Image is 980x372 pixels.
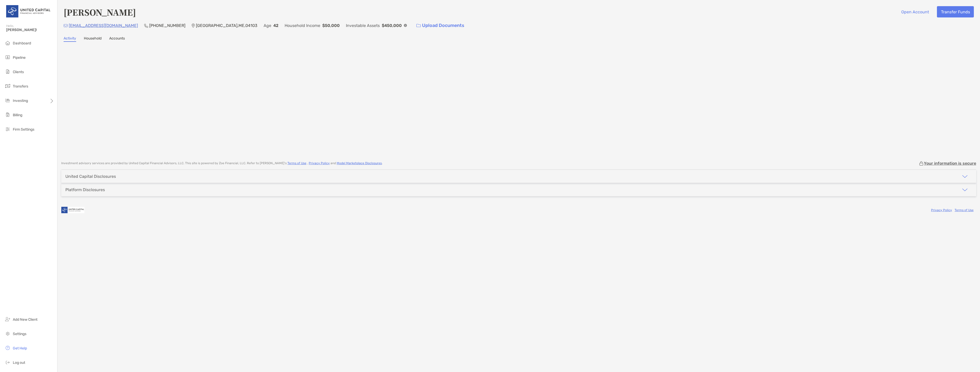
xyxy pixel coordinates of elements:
img: Phone Icon [144,24,148,28]
span: Transfers [13,84,28,89]
img: Email Icon [64,24,68,27]
span: Billing [13,113,22,117]
img: investing icon [5,97,11,103]
img: dashboard icon [5,40,11,46]
p: Your information is secure [924,161,976,166]
a: Upload Documents [413,20,468,31]
img: settings icon [5,330,11,337]
a: Accounts [109,36,125,42]
span: Add New Client [13,317,37,322]
span: Settings [13,332,26,336]
a: Activity [64,36,76,42]
p: Investable Assets [346,22,380,29]
img: get-help icon [5,345,11,351]
img: clients icon [5,68,11,75]
img: Location Icon [192,24,195,28]
img: icon arrow [962,187,968,193]
img: firm-settings icon [5,126,11,132]
p: [PHONE_NUMBER] [149,22,185,29]
p: Investment advisory services are provided by United Capital Financial Advisors, LLC . This site i... [61,161,383,165]
img: icon arrow [962,173,968,180]
a: Terms of Use [287,161,306,165]
img: billing icon [5,112,11,118]
img: add_new_client icon [5,316,11,322]
img: company logo [61,204,84,216]
h4: [PERSON_NAME] [64,6,136,18]
a: Model Marketplace Disclosures [337,161,382,165]
div: United Capital Disclosures [65,174,116,179]
span: Get Help [13,346,27,350]
span: Investing [13,99,28,103]
img: Info Icon [404,24,407,27]
a: Privacy Policy [309,161,330,165]
span: [PERSON_NAME]! [6,28,54,32]
p: $450,000 [382,22,402,29]
p: [GEOGRAPHIC_DATA] , ME , 04103 [196,22,257,29]
p: 42 [273,22,278,29]
img: United Capital Logo [6,2,51,21]
span: Dashboard [13,41,31,45]
button: Open Account [897,6,933,17]
span: Pipeline [13,55,26,60]
img: transfers icon [5,83,11,89]
span: Log out [13,360,25,365]
p: Age [264,22,271,29]
p: [EMAIL_ADDRESS][DOMAIN_NAME] [69,22,138,29]
img: logout icon [5,359,11,365]
img: button icon [416,24,421,27]
p: $50,000 [322,22,340,29]
div: Platform Disclosures [65,187,105,192]
a: Terms of Use [955,208,974,212]
span: Clients [13,70,24,74]
a: Household [84,36,102,42]
button: Transfer Funds [937,6,974,17]
a: Privacy Policy [931,208,952,212]
span: Firm Settings [13,127,34,132]
img: pipeline icon [5,54,11,60]
p: Household Income [285,22,320,29]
